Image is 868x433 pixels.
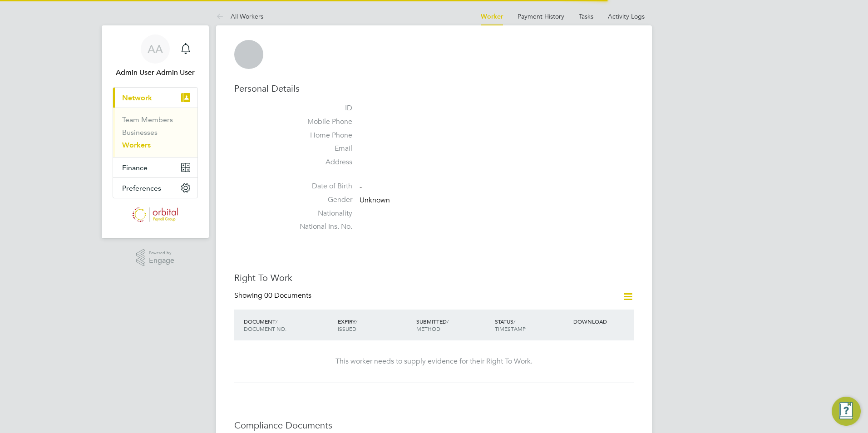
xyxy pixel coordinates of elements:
span: TIMESTAMP [495,325,526,332]
label: Date of Birth [289,182,352,191]
div: Showing [234,291,313,300]
label: Gender [289,195,352,205]
button: Preferences [113,178,197,198]
div: DOCUMENT [242,313,335,337]
div: EXPIRY [335,313,414,337]
label: Home Phone [289,131,352,140]
span: METHOD [416,325,440,332]
div: This worker needs to supply evidence for their Right To Work. [243,357,625,366]
label: National Ins. No. [289,222,352,231]
span: Powered by [149,249,174,257]
button: Finance [113,157,197,177]
span: 00 Documents [264,291,311,300]
nav: Main navigation [102,25,209,238]
div: Network [113,108,197,157]
a: All Workers [216,12,263,20]
label: ID [289,103,352,113]
button: Engage Resource Center [832,397,861,426]
div: DOWNLOAD [571,313,634,330]
span: / [447,318,449,325]
a: AAAdmin User Admin User [113,34,198,78]
a: Go to home page [113,207,198,222]
a: Team Members [122,115,173,124]
span: Engage [149,257,174,265]
div: STATUS [493,313,571,337]
span: Unknown [360,196,390,205]
a: Tasks [579,12,593,20]
span: DOCUMENT NO. [244,325,286,332]
h3: Compliance Documents [234,419,634,431]
span: / [276,318,277,325]
a: Payment History [518,12,564,20]
span: - [360,182,362,191]
img: orbitalservices-logo-retina.png [133,207,178,222]
a: Workers [122,141,151,149]
label: Email [289,144,352,153]
span: ISSUED [338,325,356,332]
a: Businesses [122,128,158,137]
h3: Right To Work [234,272,634,284]
span: Network [122,93,152,102]
h3: Personal Details [234,83,634,94]
label: Mobile Phone [289,117,352,127]
div: SUBMITTED [414,313,493,337]
a: Powered byEngage [136,249,175,266]
span: Finance [122,163,148,172]
a: Activity Logs [608,12,645,20]
span: Admin User Admin User [113,67,198,78]
span: / [513,318,515,325]
a: Worker [481,13,503,20]
span: / [355,318,357,325]
label: Nationality [289,209,352,218]
button: Network [113,88,197,108]
span: Preferences [122,184,161,192]
label: Address [289,157,352,167]
span: AA [148,43,163,55]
